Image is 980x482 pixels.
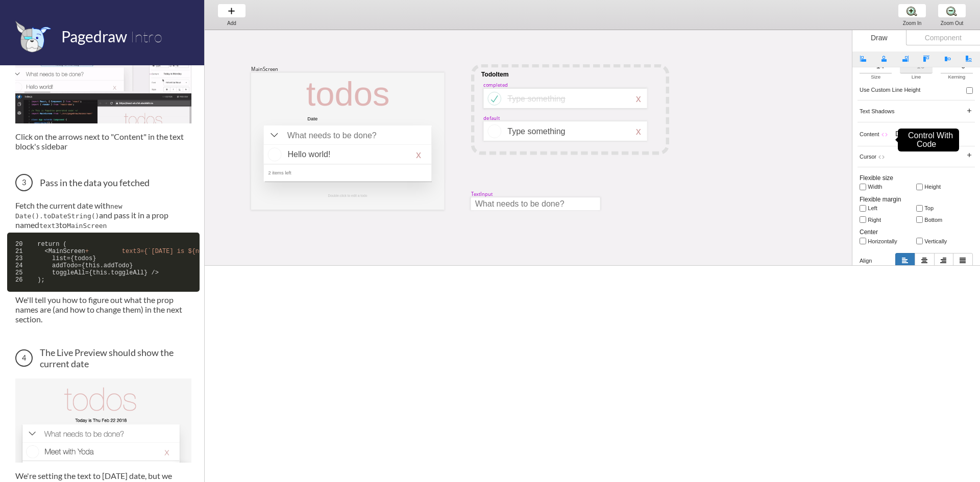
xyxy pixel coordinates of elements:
div: TextInput [471,191,493,197]
div: Component [906,30,980,45]
span: Flexible size [860,174,893,182]
i: code [878,154,885,161]
span: Line [912,74,921,80]
span: cursor [860,154,876,160]
img: screenshot of live preview with today's date [15,378,191,463]
div: completed [483,82,507,88]
h3: The Live Preview should show the current date [15,347,191,369]
input: left [860,205,866,212]
img: zoom-plus.png [906,6,917,16]
div: Zoom Out [933,20,971,26]
p: Fetch the current date with and pass it in a prop named to [15,200,191,230]
h5: use custom line height [860,87,923,93]
h5: text shadows [860,108,897,114]
input: use custom line height [966,87,973,94]
span: Control with code [904,127,953,153]
input: Horizontally [860,238,866,244]
span: Content [860,131,879,137]
h5: Horizontally [868,238,903,244]
span: Intro [130,27,162,46]
input: Vertically [916,238,923,244]
code: 20 return ( 21 <MainScreen 22 itemsLeft={this.state.todos.filter((elem) => !elem.completed).lengt... [7,233,200,292]
div: default [483,115,500,121]
input: Width [860,184,866,190]
input: right [860,216,866,223]
h5: top [924,205,960,211]
div: MainScreen [251,66,279,72]
div: Kerning [941,73,973,81]
span: Flexible margin [860,196,901,203]
h5: Height [924,184,960,190]
code: text3 [39,222,59,230]
div: x [636,125,641,137]
img: Make dynamic [15,24,191,123]
h5: bottom [924,217,960,223]
h5: left [868,205,903,211]
div: Zoom In [893,20,932,26]
h5: Width [868,184,903,190]
input: Height [916,184,923,190]
h5: right [868,217,903,223]
h5: align [860,258,895,264]
input: bottom [916,216,923,223]
span: Center [860,229,878,236]
div: Draw [852,30,906,45]
i: code [881,131,888,138]
img: favicon.png [15,20,51,53]
i: add [966,151,973,159]
img: baseline-add-24px.svg [226,6,237,16]
h3: Pass in the data you fetched [15,174,191,191]
div: x [636,93,641,105]
div: Add [212,20,251,26]
div: Date [307,116,341,121]
p: We'll tell you how to figure out what the prop names are (and how to change them) in the next sec... [15,295,191,324]
p: Click on the arrows next to "Content" in the text block's sidebar [15,132,191,151]
div: Size [860,73,892,81]
input: top [916,205,923,212]
i: add [966,107,973,114]
span: + text3={`[DATE] is ${new Date().toDateString()}`} [85,248,299,255]
code: MainScreen [67,222,107,230]
img: zoom-minus.png [946,6,957,16]
div: Date [895,129,911,139]
h5: Vertically [924,238,960,244]
span: Pagedraw [61,27,127,45]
